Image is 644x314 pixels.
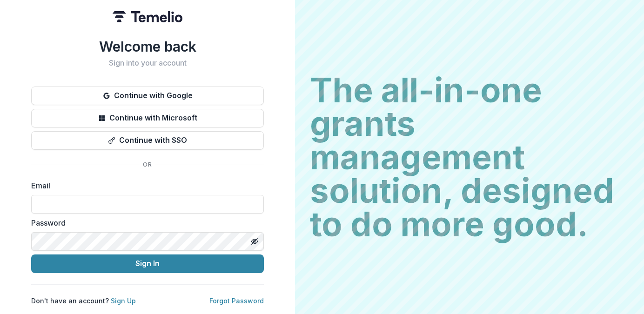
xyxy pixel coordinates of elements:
button: Toggle password visibility [247,234,262,249]
button: Continue with Microsoft [31,109,264,127]
h2: Sign into your account [31,59,264,67]
p: Don't have an account? [31,296,136,306]
h1: Welcome back [31,38,264,55]
label: Email [31,180,258,191]
label: Password [31,217,258,228]
button: Continue with Google [31,87,264,105]
img: Temelio [113,11,182,22]
button: Sign In [31,254,264,273]
button: Continue with SSO [31,131,264,150]
a: Forgot Password [209,297,264,305]
a: Sign Up [111,297,136,305]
